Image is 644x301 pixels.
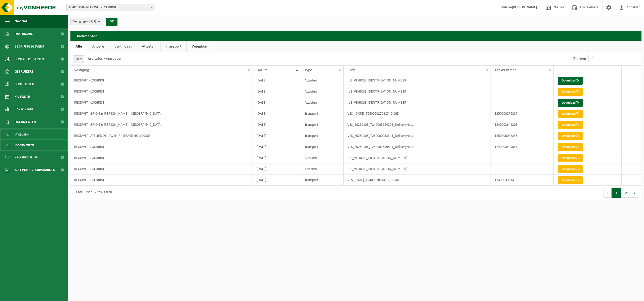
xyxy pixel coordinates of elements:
td: Transport [301,119,343,130]
td: T240003051413 [491,175,554,186]
count: (3/3) [89,20,96,23]
td: T240003644203 [491,119,554,130]
td: RECTAVIT - LOCHRISTI [70,163,253,175]
a: Download [558,165,583,173]
td: [US_VEHICLE_IDENTIFICATION_NUMBER] [344,163,491,175]
td: T250000276387 [491,108,554,119]
td: RECTAVIT - LOCHRISTI [70,175,253,186]
td: [DATE] [253,163,301,175]
span: 10-820158 - RECTAVIT - LOCHRISTI [67,4,154,11]
a: Weegbon [187,41,212,52]
span: Code [347,68,356,72]
td: Transport [301,108,343,119]
strong: [PERSON_NAME] [512,6,537,9]
td: Transport [301,141,343,152]
span: Documenten [15,141,34,150]
a: Alle [70,41,87,52]
span: Product Shop [15,151,37,164]
td: RECTAVIT - LOCHRISTI [70,97,253,108]
td: [DATE] [253,86,301,97]
a: Documenten [1,140,67,150]
span: Taaknummer [495,68,516,72]
span: Facturen [15,130,29,139]
button: Previous [603,188,612,198]
td: VES_20250108_T240003644203_DeliveryNote [344,119,491,130]
a: Download [558,88,583,96]
a: Download [558,110,583,118]
td: Attesten [301,163,343,175]
td: [US_VEHICLE_IDENTIFICATION_NUMBER] [344,86,491,97]
td: Attesten [301,86,343,97]
span: Type [305,68,312,72]
span: Dashboard [15,28,33,40]
span: Documenten [15,116,36,128]
a: Transport [161,41,186,52]
span: Navigatie [15,15,30,28]
td: [DATE] [253,152,301,163]
td: [DATE] [253,119,301,130]
td: VES_20250106_T240003599841_DeliveryNote [344,141,491,152]
td: Attesten [301,97,343,108]
td: [DATE] [253,75,301,86]
td: VES_[DATE]_T240003051413_DIGID [344,175,491,186]
td: Attesten [301,152,343,163]
span: 10 [73,55,84,63]
button: Next [631,188,639,198]
span: 10-820158 - RECTAVIT - LOCHRISTI [66,4,154,11]
span: Acceptatievoorwaarden [15,164,55,176]
span: Gebruikers [15,65,33,78]
a: Download [558,77,583,85]
button: 1 [612,188,621,198]
a: Andere [87,41,109,52]
span: Vestigingen [73,18,96,25]
span: Datum [257,68,268,72]
label: Zoeken: [573,57,586,61]
a: Download [558,154,583,162]
td: RECTAVIT - ATELIER DE L'AVENIR - GRÂCE-HOLLOGNE [70,130,253,141]
td: [US_VEHICLE_IDENTIFICATION_NUMBER] [344,97,491,108]
a: Download [558,143,583,151]
button: OK [106,18,117,26]
td: [DATE] [253,175,301,186]
td: T250000032345 [491,130,554,141]
td: T240003599841 [491,141,554,152]
td: [DATE] [253,97,301,108]
a: Facturen [1,130,67,139]
td: RECTAVIT - LOCHRISTI [70,75,253,86]
a: Download [558,121,583,129]
a: Download [558,176,583,184]
div: 1 tot 10 van 12 resultaten [73,188,112,197]
td: [DATE] [253,108,301,119]
td: [US_VEHICLE_IDENTIFICATION_NUMBER] [344,152,491,163]
span: Contactpersonen [15,53,44,65]
td: RECTAVIT - LOCHRISTI [70,152,253,163]
span: 10 [73,56,84,63]
td: VES_20250108_T250000032345_DeliveryNote [344,130,491,141]
td: Transport [301,175,343,186]
td: Attesten [301,75,343,86]
a: Certificaat [109,41,137,52]
td: RECTAVIT - LOCHRISTI [70,141,253,152]
td: [DATE] [253,141,301,152]
a: Attesten [137,41,160,52]
td: RECTAVIT - BRION & [PERSON_NAME] - [GEOGRAPHIC_DATA] [70,108,253,119]
a: Download [558,132,583,140]
td: RECTAVIT - BRION & [PERSON_NAME] - [GEOGRAPHIC_DATA] [70,119,253,130]
label: resultaten weergeven [87,57,122,61]
td: RECTAVIT - LOCHRISTI [70,86,253,97]
span: Kalender [15,91,30,103]
span: Contracten [15,78,34,91]
a: Download [558,99,583,107]
button: 2 [621,188,631,198]
span: Rapportage [15,103,34,116]
h2: Documenten [70,31,641,40]
span: Vestiging [74,68,89,72]
td: [US_VEHICLE_IDENTIFICATION_NUMBER] [344,75,491,86]
span: Bedrijfsgegevens [15,40,44,53]
button: Vestigingen(3/3) [70,18,103,25]
td: Transport [301,130,343,141]
td: [DATE] [253,130,301,141]
td: VES_[DATE]_T250000276387_DIGID [344,108,491,119]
